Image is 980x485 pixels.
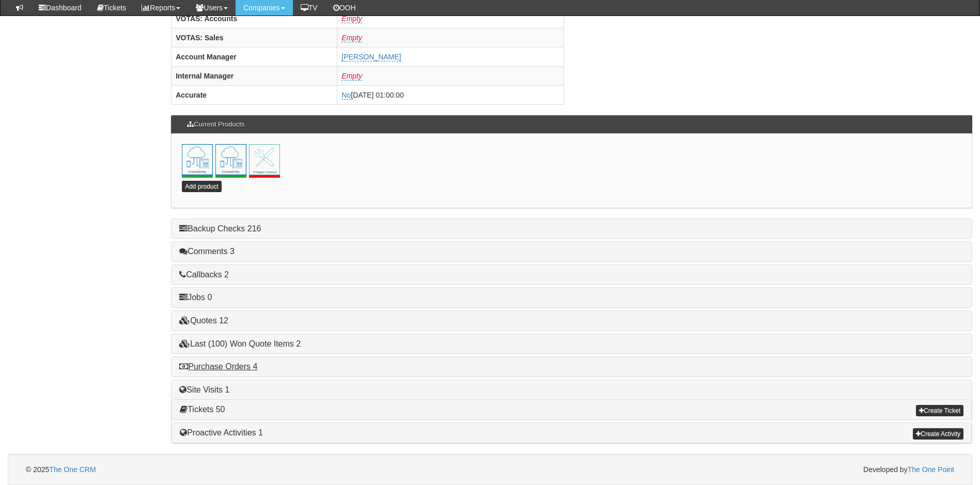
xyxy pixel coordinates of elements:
a: The One CRM [49,465,96,474]
th: Account Manager [172,47,337,66]
a: The One Point [908,465,954,474]
a: Purchase Orders 4 [179,362,257,371]
a: Jobs 0 [179,293,212,302]
a: [PERSON_NAME] [341,53,401,61]
a: Callbacks 2 [179,270,229,279]
a: Proactive Activities 1 [180,428,263,437]
a: No [341,91,351,100]
th: VOTAS: Sales [172,28,337,47]
a: Create Ticket [916,405,963,416]
a: Empty [341,34,362,42]
a: Backup Checks 216 [179,224,261,233]
a: commUNITY<br> No from date <br> No to date [182,144,213,175]
span: © 2025 [26,465,96,474]
th: Accurate [172,85,337,104]
a: Add product [182,181,222,192]
a: Empty [341,72,362,81]
a: Quotes 12 [179,316,228,325]
span: Developed by [863,464,954,475]
a: Office 365 (02)<br> 29th Mar 2017 <br> 29th Mar 2019 [215,144,246,175]
img: community.png [182,144,213,175]
a: Create Activity [913,428,963,440]
a: Empty [341,14,362,23]
a: IT Support Contract<br> No from date <br> 1st Jun 2018 [249,144,280,175]
a: Last (100) Won Quote Items 2 [179,339,301,348]
td: [DATE] 01:00:00 [337,85,564,104]
th: Internal Manager [172,66,337,85]
a: Tickets 50 [180,405,225,414]
th: VOTAS: Accounts [172,9,337,28]
a: Comments 3 [179,247,235,256]
h3: Current Products [182,116,250,133]
img: community.png [215,144,246,175]
a: Site Visits 1 [179,385,229,394]
img: it-support-contract.png [249,144,280,175]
